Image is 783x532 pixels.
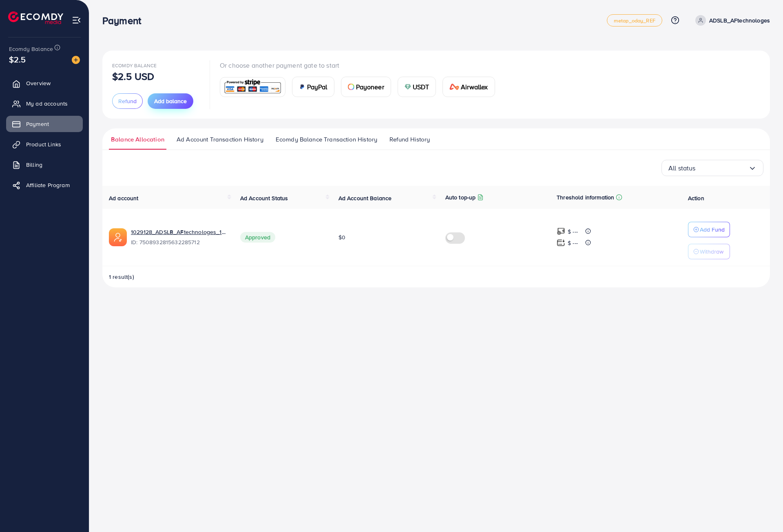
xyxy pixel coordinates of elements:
p: Or choose another payment gate to start [220,60,502,70]
img: menu [72,15,81,25]
span: metap_oday_REF [614,18,655,23]
span: Overview [26,79,51,87]
a: Billing [6,157,83,173]
a: cardAirwallex [442,77,495,97]
div: Search for option [661,160,763,176]
span: Payoneer [356,82,384,92]
a: Affiliate Program [6,177,83,193]
span: Affiliate Program [26,181,70,189]
a: cardUSDT [398,77,436,97]
img: card [348,84,354,90]
a: 1029128_ADSLB_AFtechnologes_1748309677997 [131,228,227,236]
p: Threshold information [557,192,614,202]
span: Product Links [26,140,61,148]
button: Add Fund [688,222,730,237]
img: top-up amount [557,227,565,236]
span: USDT [413,82,429,92]
button: Add balance [148,93,193,109]
img: ic-ads-acc.e4c84228.svg [109,228,127,246]
span: Balance Allocation [111,135,164,144]
span: Ecomdy Balance Transaction History [276,135,377,144]
a: cardPayPal [292,77,334,97]
span: Payment [26,120,49,128]
span: Ecomdy Balance [112,62,157,69]
span: Ad Account Transaction History [177,135,263,144]
a: My ad accounts [6,95,83,112]
span: All status [668,162,696,174]
input: Search for option [696,162,748,174]
a: Product Links [6,136,83,152]
span: PayPal [307,82,327,92]
span: Ecomdy Balance [9,45,53,53]
span: Add balance [154,97,187,105]
img: card [223,78,283,96]
span: 1 result(s) [109,273,134,281]
span: Billing [26,161,42,169]
span: ID: 7508932815632285712 [131,238,227,246]
img: card [449,84,459,90]
img: image [72,56,80,64]
button: Refund [112,93,143,109]
a: cardPayoneer [341,77,391,97]
p: $ --- [568,227,578,236]
span: Airwallex [461,82,488,92]
img: logo [8,11,63,24]
button: Withdraw [688,244,730,259]
a: Overview [6,75,83,91]
span: My ad accounts [26,99,68,108]
span: Action [688,194,704,202]
p: Withdraw [700,247,723,256]
h3: Payment [102,15,148,26]
img: card [299,84,305,90]
a: ADSLB_AFtechnologes [692,15,770,26]
p: ADSLB_AFtechnologes [709,15,770,25]
span: Refund History [389,135,430,144]
div: <span class='underline'>1029128_ADSLB_AFtechnologes_1748309677997</span></br>7508932815632285712 [131,228,227,247]
a: card [220,77,285,97]
span: Ad account [109,194,139,202]
p: $2.5 USD [112,71,154,81]
span: Ad Account Balance [338,194,392,202]
span: Ad Account Status [240,194,288,202]
img: top-up amount [557,238,565,247]
span: $0 [338,233,345,241]
span: $2.5 [9,53,26,65]
span: Refund [118,97,137,105]
p: Add Fund [700,225,725,234]
span: Approved [240,232,275,243]
a: Payment [6,116,83,132]
iframe: Chat [748,495,777,526]
img: card [405,84,411,90]
p: Auto top-up [445,192,476,202]
p: $ --- [568,238,578,248]
a: metap_oday_REF [607,14,662,26]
